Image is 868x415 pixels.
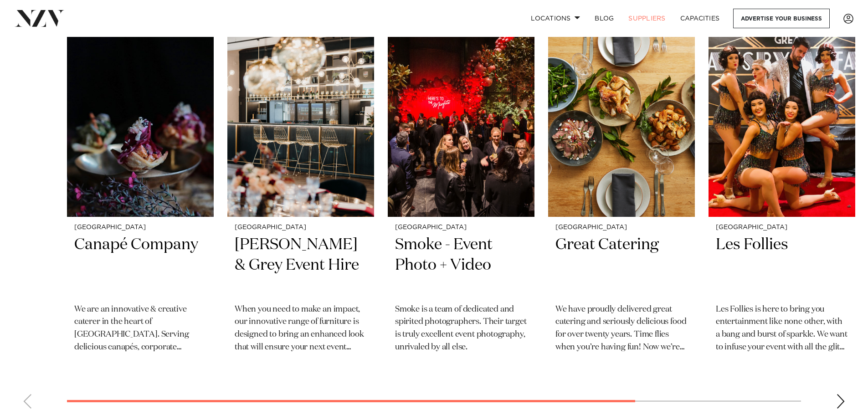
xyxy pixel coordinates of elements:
[388,20,534,372] swiper-slide: 3 / 6
[548,20,695,372] a: [GEOGRAPHIC_DATA] Great Catering We have proudly delivered great catering and seriously delicious...
[67,20,214,372] swiper-slide: 1 / 6
[235,224,367,231] small: [GEOGRAPHIC_DATA]
[235,303,367,354] p: When you need to make an impact, our innovative range of furniture is designed to bring an enhanc...
[227,20,374,372] a: [GEOGRAPHIC_DATA] [PERSON_NAME] & Grey Event Hire When you need to make an impact, our innovative...
[587,9,621,28] a: BLOG
[388,20,534,372] a: [GEOGRAPHIC_DATA] Smoke - Event Photo + Video Smoke is a team of dedicated and spirited photograp...
[235,235,367,296] h2: [PERSON_NAME] & Grey Event Hire
[524,9,587,28] a: Locations
[709,20,855,372] swiper-slide: 5 / 6
[555,235,688,296] h2: Great Catering
[74,303,206,354] p: ​We are an innovative & creative caterer in the heart of [GEOGRAPHIC_DATA]. Serving delicious can...
[15,10,64,26] img: nzv-logo.png
[74,224,206,231] small: [GEOGRAPHIC_DATA]
[395,235,527,296] h2: Smoke - Event Photo + Video
[555,224,688,231] small: [GEOGRAPHIC_DATA]
[67,20,214,372] a: [GEOGRAPHIC_DATA] Canapé Company ​We are an innovative & creative caterer in the heart of [GEOGRA...
[716,303,848,354] p: Les Follies is here to bring you entertainment like none other, with a bang and burst of sparkle....
[673,9,727,28] a: Capacities
[716,224,848,231] small: [GEOGRAPHIC_DATA]
[733,9,830,28] a: Advertise your business
[621,9,673,28] a: SUPPLIERS
[395,303,527,354] p: Smoke is a team of dedicated and spirited photographers. Their target is truly excellent event ph...
[395,224,527,231] small: [GEOGRAPHIC_DATA]
[227,20,374,372] swiper-slide: 2 / 6
[716,235,848,296] h2: Les Follies
[548,20,695,372] swiper-slide: 4 / 6
[74,235,206,296] h2: Canapé Company
[709,20,855,372] a: [GEOGRAPHIC_DATA] Les Follies Les Follies is here to bring you entertainment like none other, wit...
[555,303,688,354] p: We have proudly delivered great catering and seriously delicious food for over twenty years. Time...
